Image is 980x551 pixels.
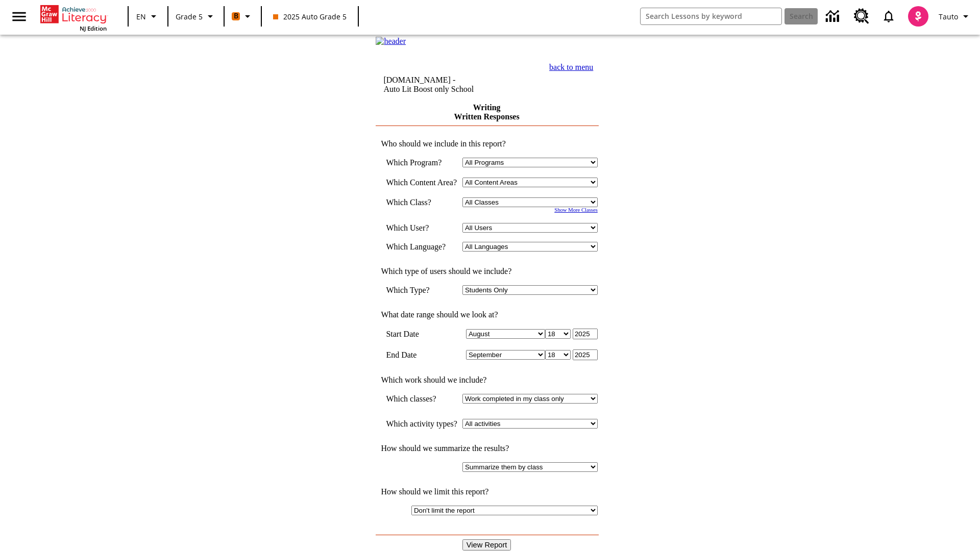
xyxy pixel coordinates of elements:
span: 2025 Auto Grade 5 [273,11,347,22]
td: Which Language? [386,242,457,252]
input: search field [641,8,781,24]
button: Grade: Grade 5, Select a grade [171,7,220,26]
a: back to menu [549,63,593,71]
td: [DOMAIN_NAME] - [383,76,513,94]
td: Which User? [386,223,457,233]
td: Which activity types? [386,419,457,429]
td: Which Class? [386,197,457,207]
span: EN [136,11,146,22]
a: Show More Classes [554,207,598,213]
a: Writing Written Responses [454,103,520,121]
span: B [234,10,238,22]
img: header [376,37,406,46]
td: Which work should we include? [376,375,598,385]
td: Which type of users should we include? [376,267,598,276]
a: Notifications [875,3,902,30]
nobr: Which Content Area? [386,178,457,187]
button: Select a new avatar [902,3,935,30]
td: Start Date [386,329,457,339]
button: Open side menu [4,2,34,32]
td: Which Program? [386,158,457,167]
a: Data Center [820,3,848,31]
td: Who should we include in this report? [376,139,598,148]
span: NJ Edition [80,24,107,32]
span: Tauto [939,11,958,22]
img: avatar image [908,6,928,27]
td: How should we summarize the results? [376,444,598,453]
div: Home [40,3,107,32]
td: Which classes? [386,394,457,404]
td: What date range should we look at? [376,310,598,319]
td: Which Type? [386,285,457,295]
button: Profile/Settings [935,7,976,26]
button: Boost Class color is orange. Change class color [228,7,258,26]
a: Resource Center, Will open in new tab [848,3,875,30]
nobr: Auto Lit Boost only School [383,85,474,93]
input: View Report [462,539,511,550]
td: How should we limit this report? [376,487,598,496]
td: End Date [386,349,457,360]
button: Language: EN, Select a language [132,7,164,26]
span: Grade 5 [176,11,203,22]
